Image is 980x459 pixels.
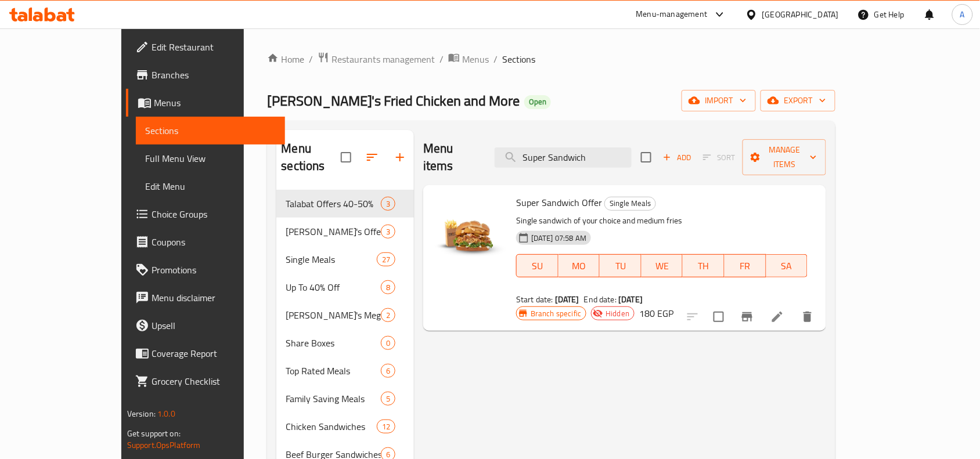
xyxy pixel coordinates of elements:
div: Up To 40% Off8 [276,273,414,301]
a: Upsell [126,312,285,339]
div: items [381,197,395,211]
button: TU [600,254,642,277]
button: Manage items [743,139,826,175]
a: Branches [126,61,285,89]
a: Restaurants management [318,52,435,67]
button: export [761,90,835,111]
a: Full Menu View [136,144,285,172]
span: Menu disclaimer [152,291,276,305]
button: Branch-specific-item [733,303,761,331]
span: Coverage Report [152,346,276,360]
span: [PERSON_NAME]'s Fried Chicken and More [267,88,520,114]
span: Sort sections [358,143,386,171]
span: Single Meals [286,252,376,266]
div: Single Meals [604,197,656,211]
span: TH [687,258,720,274]
span: 0 [381,338,395,349]
span: SU [521,258,553,274]
button: delete [794,303,822,331]
div: items [381,364,395,378]
span: Single Meals [605,197,655,210]
span: WE [646,258,679,274]
span: Share Boxes [286,336,381,350]
span: Hidden [601,308,634,319]
div: Chicken Sandwiches12 [276,413,414,440]
h2: Menu items [423,140,481,175]
div: items [377,252,395,266]
span: 1.0.0 [157,406,175,421]
span: Add [661,151,693,164]
span: Talabat Offers 40-50% [286,197,381,211]
span: A [960,8,965,21]
span: Branch specific [526,308,586,319]
span: 3 [381,226,395,237]
div: items [381,336,395,350]
a: Edit Restaurant [126,33,285,61]
b: [DATE] [555,292,579,307]
span: Open [524,97,551,107]
span: Select all sections [334,145,358,169]
li: / [439,52,444,66]
span: 5 [381,393,395,404]
div: [PERSON_NAME]'s Offers 40-50% Off3 [276,218,414,245]
span: Upsell [152,319,276,332]
p: Single sandwich of your choice and medium fries [516,214,808,228]
a: Home [267,52,304,66]
div: Tiko's Offers 40-50% Off [286,225,381,238]
span: Promotions [152,263,276,277]
span: TU [604,258,637,274]
div: items [381,225,395,238]
b: [DATE] [618,292,643,307]
button: Add section [386,143,414,171]
a: Coupons [126,228,285,256]
button: import [682,90,756,111]
span: Coupons [152,235,276,249]
button: SU [516,254,558,277]
nav: breadcrumb [267,52,835,67]
a: Grocery Checklist [126,367,285,395]
span: 2 [381,310,395,321]
a: Edit menu item [770,310,784,324]
span: Version: [127,406,156,421]
li: / [493,52,498,66]
a: Promotions [126,256,285,284]
span: Family Saving Meals [286,392,381,406]
span: Edit Menu [145,179,276,193]
span: SA [771,258,804,274]
span: End date: [584,292,617,307]
span: FR [729,258,762,274]
span: Add item [658,149,696,167]
span: import [691,93,747,108]
span: Chicken Sandwiches [286,420,376,433]
span: [PERSON_NAME]'s Offers 40-50% Off [286,225,381,238]
span: [DATE] 07:58 AM [527,233,591,244]
span: Menus [154,96,276,110]
span: Top Rated Meals [286,364,381,378]
div: Up To 40% Off [286,280,381,294]
span: Manage items [752,143,817,172]
span: [PERSON_NAME]'s Mega Offers [286,308,381,322]
a: Edit Menu [136,172,285,200]
h6: 180 EGP [639,305,673,321]
div: Talabat Offers 40-50%3 [276,190,414,218]
img: Super Sandwich Offer [433,194,507,269]
div: items [381,280,395,294]
span: Get support on: [127,426,181,441]
button: WE [642,254,683,277]
span: Grocery Checklist [152,374,276,388]
button: FR [725,254,766,277]
span: Super Sandwich Offer [516,194,602,211]
div: Menu-management [636,8,708,21]
span: 27 [377,254,395,265]
span: Branches [152,68,276,82]
span: Start date: [516,292,553,307]
span: Edit Restaurant [152,40,276,54]
input: search [495,147,632,168]
span: export [770,93,826,108]
button: TH [683,254,725,277]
